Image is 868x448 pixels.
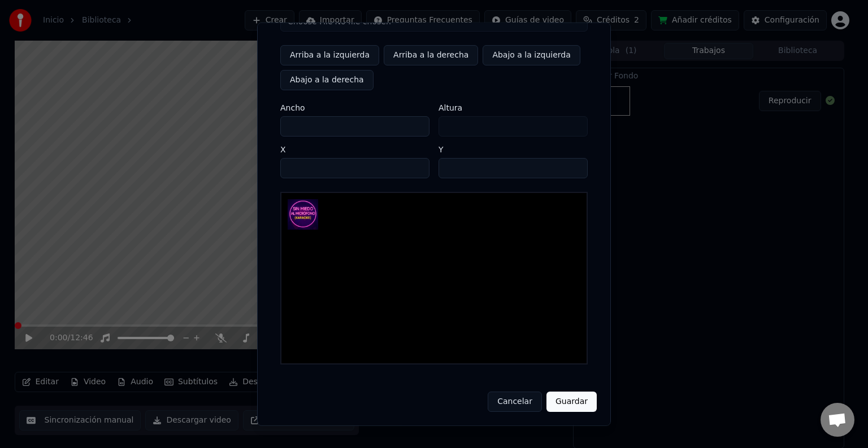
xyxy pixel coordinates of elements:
[439,104,588,112] label: Altura
[488,392,542,412] button: Cancelar
[483,45,580,65] button: Abajo a la izquierda
[288,199,318,229] img: Logo
[384,45,478,65] button: Arriba a la derecha
[280,45,379,65] button: Arriba a la izquierda
[280,146,429,153] label: X
[280,70,374,90] button: Abajo a la derecha
[546,392,597,412] button: Guardar
[439,146,588,153] label: Y
[280,104,429,112] label: Ancho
